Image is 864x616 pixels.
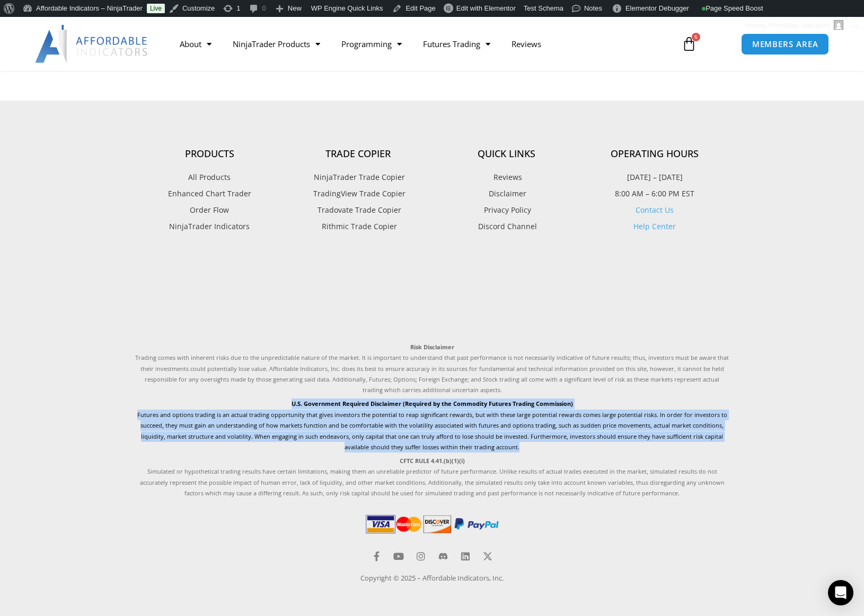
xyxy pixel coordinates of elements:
a: Copyright © 2025 – Affordable Indicators, Inc. [360,573,504,583]
span: NinjaTrader Indicators [169,220,250,233]
a: Live [147,4,165,13]
span: Disclaimer [486,187,526,201]
a: Help Center [633,221,676,231]
p: Trading comes with inherent risks due to the unpredictable nature of the market. It is important ... [135,342,729,396]
p: 8:00 AM – 6:00 PM EST [580,187,729,201]
span: MEMBERS AREA [752,40,818,48]
a: Order Flow [135,203,284,217]
h4: Operating Hours [580,148,729,160]
a: Tradovate Trade Copier [284,203,432,217]
span: TradingView Trade Copier [311,187,405,201]
a: NinjaTrader Products [222,32,331,56]
a: Disclaimer [432,187,580,201]
a: Enhanced Chart Trader [135,187,284,201]
a: Contact Us [636,205,674,215]
h4: Quick Links [432,148,580,160]
span: Rithmic Trade Copier [319,220,397,233]
a: Reviews [432,170,580,184]
p: [DATE] – [DATE] [580,170,729,184]
strong: U.S. Government Required Disclaimer (Required by the Commodity Futures Trading Commission) [292,400,573,407]
a: Howdy, [742,17,848,34]
span: Order Flow [190,203,229,217]
a: Privacy Policy [432,203,580,217]
img: PaymentIcons | Affordable Indicators – NinjaTrader [364,512,500,536]
a: Rithmic Trade Copier [284,220,432,233]
span: Discord Channel [475,220,537,233]
a: Futures Trading [412,32,501,56]
span: Tradovate Trade Copier [315,203,401,217]
a: Discord Channel [432,220,580,233]
iframe: Customer reviews powered by Trustpilot [135,257,729,331]
p: Futures and options trading is an actual trading opportunity that gives investors the potential t... [135,398,729,452]
h4: Trade Copier [284,148,432,160]
span: Enhanced Chart Trader [168,187,251,201]
span: 6 [692,33,700,41]
a: Reviews [501,32,552,56]
div: Open Intercom Messenger [828,580,853,605]
span: Reviews [491,170,522,184]
a: NinjaTrader Trade Copier [284,170,432,184]
strong: CFTC RULE 4.41.(b)(1)(i) [400,457,465,465]
a: NinjaTrader Indicators [135,220,284,233]
span: Edit with Elementor [456,4,516,12]
nav: Menu [169,32,669,56]
img: LogoAI | Affordable Indicators – NinjaTrader [35,25,149,63]
a: All Products [135,170,284,184]
a: MEMBERS AREA [741,33,830,55]
h4: Products [135,148,284,160]
span: Privacy Policy [481,203,531,217]
span: All Products [188,170,231,184]
a: TradingView Trade Copier [284,187,432,201]
a: 6 [666,29,712,59]
a: Programming [331,32,412,56]
span: NinjaTrader Trade Copier [311,170,405,184]
span: Affordable Indicators [768,21,831,29]
a: About [169,32,222,56]
strong: Risk Disclaimer [410,343,454,351]
p: Simulated or hypothetical trading results have certain limitations, making them an unreliable pre... [135,456,729,499]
